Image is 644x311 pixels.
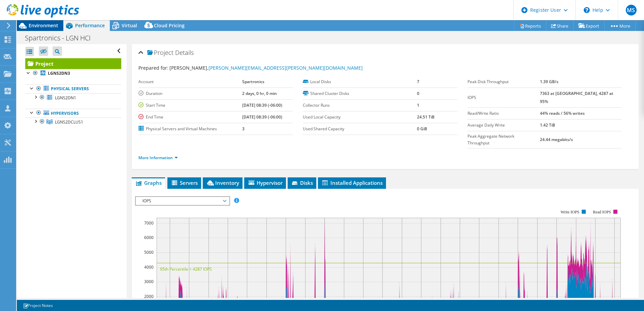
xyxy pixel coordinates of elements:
span: MS [626,5,637,15]
text: Write IOPS [560,210,579,214]
h1: Spartronics - LGN HCI [22,34,101,42]
span: IOPS [139,197,226,205]
b: 1 [417,102,419,108]
label: Local Disks [303,78,417,85]
label: Collector Runs [303,102,417,109]
text: Read IOPS [593,210,611,214]
label: Physical Servers and Virtual Machines [138,126,242,132]
svg: \n [584,7,590,13]
b: 0 GiB [417,126,427,132]
a: Physical Servers [25,84,121,93]
b: 1.42 TiB [540,122,555,128]
text: 4000 [144,264,154,270]
b: [DATE] 08:39 (-06:00) [242,102,282,108]
b: 24.51 TiB [417,114,434,120]
b: 24.44 megabits/s [540,137,573,142]
span: Project [147,49,173,56]
span: Environment [29,22,58,29]
a: More Information [138,155,178,161]
span: Performance [75,22,105,29]
text: 3000 [144,279,154,284]
a: Hypervisors [25,109,121,117]
text: 2000 [144,293,154,299]
a: LGNS2DN3 [25,69,121,78]
b: Spartronics [242,79,264,84]
label: Shared Cluster Disks [303,90,417,97]
a: Project Notes [18,301,58,310]
label: Account [138,78,242,85]
label: Peak Disk Throughput [468,78,540,85]
label: Average Daily Write [468,122,540,129]
span: Installed Applications [321,179,383,186]
label: Prepared for: [138,65,168,71]
label: Read/Write Ratio [468,110,540,117]
b: 3 [242,126,245,132]
a: Share [546,21,574,31]
b: [DATE] 08:39 (-06:00) [242,114,282,120]
text: 6000 [144,235,154,240]
span: [PERSON_NAME], [169,65,363,71]
span: Virtual [122,22,137,29]
b: 7363 at [GEOGRAPHIC_DATA], 4287 at 95% [540,91,613,104]
label: Used Shared Capacity [303,126,417,132]
label: Used Local Capacity [303,114,417,120]
label: IOPS [468,94,540,101]
a: LGNS2DCLUS1 [25,117,121,126]
b: 44% reads / 56% writes [540,110,585,116]
label: Start Time [138,102,242,109]
a: LGNS2DN1 [25,93,121,102]
span: Details [175,48,194,57]
span: Graphs [135,179,162,186]
text: 95th Percentile = 4287 IOPS [160,266,212,272]
text: 5000 [144,249,154,255]
a: [PERSON_NAME][EMAIL_ADDRESS][PERSON_NAME][DOMAIN_NAME] [208,65,363,71]
a: Reports [514,21,546,31]
b: 7 [417,79,419,84]
a: More [604,21,636,31]
span: Hypervisor [248,179,283,186]
label: Duration [138,90,242,97]
b: LGNS2DN3 [48,70,70,76]
span: Inventory [206,179,239,186]
text: 7000 [144,220,154,226]
label: Peak Aggregate Network Throughput [468,133,540,146]
span: LGNS2DCLUS1 [55,119,83,125]
b: 2 days, 0 hr, 0 min [242,91,277,96]
a: Export [573,21,605,31]
label: End Time [138,114,242,120]
b: 1.39 GB/s [540,79,558,84]
b: 0 [417,91,419,96]
span: Cloud Pricing [154,22,185,29]
span: Servers [171,179,198,186]
span: Disks [291,179,313,186]
span: LGNS2DN1 [55,95,76,101]
a: Project [25,58,121,69]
